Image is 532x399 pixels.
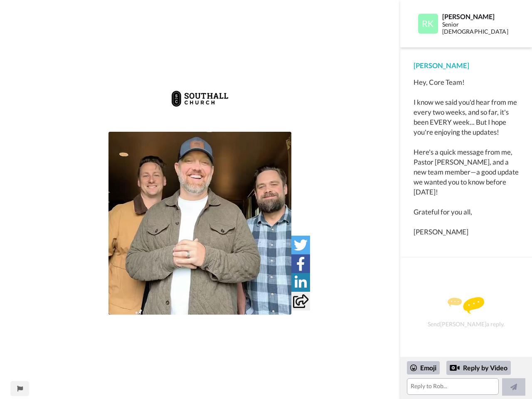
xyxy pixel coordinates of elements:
div: [PERSON_NAME] [414,61,519,71]
img: message.svg [448,297,484,314]
div: Reply by Video [446,361,511,375]
div: Senior [DEMOGRAPHIC_DATA] [442,21,518,35]
div: Reply by Video [450,363,460,373]
div: Hey, Core Team! I know we said you'd hear from me every two weeks, and so far, it's been EVERY we... [414,77,519,237]
img: Profile Image [418,14,438,34]
img: da53c747-890d-4ee8-a87d-ed103e7d6501 [170,82,229,116]
div: [PERSON_NAME] [442,12,518,20]
img: 6b549b9f-9203-420c-a742-767bb3f41de1-thumb.jpg [108,132,291,315]
div: Emoji [407,361,440,374]
div: Send [PERSON_NAME] a reply. [411,272,521,353]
